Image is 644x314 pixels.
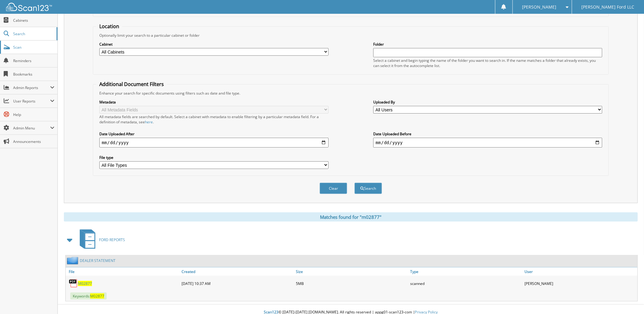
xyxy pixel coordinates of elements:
label: Metadata [99,99,329,105]
img: PDF.png [69,279,78,288]
div: Matches found for "m02877" [64,212,638,222]
a: here [145,119,153,125]
div: [DATE] 10:37 AM [180,277,294,290]
iframe: Chat Widget [613,285,644,314]
input: start [99,138,329,148]
span: Announcements [13,139,54,144]
div: All metadata fields are searched by default. Select a cabinet with metadata to enable filtering b... [99,114,329,125]
a: Created [180,267,294,276]
a: User [523,267,638,276]
label: Date Uploaded Before [373,131,602,136]
legend: Additional Document Filters [96,81,167,88]
span: [PERSON_NAME] Ford LLC [582,5,635,9]
label: File type [99,155,329,160]
span: Scan [13,45,54,50]
div: Enhance your search for specific documents using filters such as date and file type. [96,91,605,96]
span: M02877 [90,293,104,299]
label: Date Uploaded After [99,131,329,136]
span: [PERSON_NAME] [522,5,557,9]
span: Reminders [13,58,54,63]
a: FORD REPORTS [76,228,125,252]
div: Optionally limit your search to a particular cabinet or folder [96,33,605,38]
span: Bookmarks [13,72,54,77]
a: Size [294,267,409,276]
div: scanned [409,277,523,290]
span: Cabinets [13,18,54,23]
span: User Reports [13,99,50,104]
label: Folder [373,42,602,47]
span: Search [13,31,53,36]
input: end [373,138,602,148]
label: Uploaded By [373,99,602,105]
div: Select a cabinet and begin typing the name of the folder you want to search in. If the name match... [373,58,602,68]
a: DEALER STATEMENT [80,258,116,263]
a: M02877 [78,281,92,286]
span: Keywords: [70,293,107,300]
div: 5MB [294,277,409,290]
div: [PERSON_NAME] [523,277,638,290]
span: Admin Menu [13,125,50,131]
img: folder2.png [67,257,80,264]
button: Clear [320,183,347,194]
button: Search [355,183,382,194]
label: Cabinet [99,42,329,47]
legend: Location [96,23,122,30]
span: Admin Reports [13,85,50,90]
a: Type [409,267,523,276]
img: scan123-logo-white.svg [6,3,52,11]
a: File [66,267,180,276]
span: Help [13,112,54,117]
span: FORD REPORTS [99,237,125,242]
